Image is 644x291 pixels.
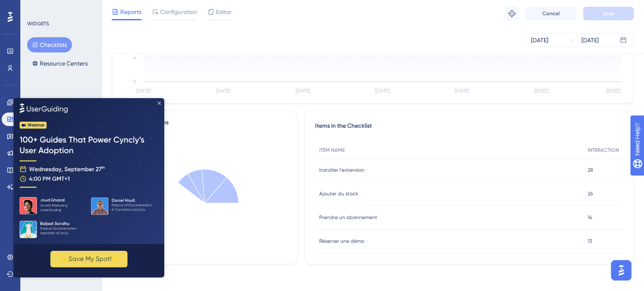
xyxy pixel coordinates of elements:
[27,56,93,71] button: Resource Centers
[603,10,614,17] span: Save
[144,3,147,7] div: Close Preview
[588,214,592,221] span: 14
[319,147,345,154] span: ITEM NAME
[542,10,560,17] span: Cancel
[133,79,136,85] tspan: 0
[319,238,364,244] span: Réserver une démo
[531,35,548,45] div: [DATE]
[160,7,197,17] span: Configuration
[216,7,232,17] span: Editor
[534,88,549,94] tspan: [DATE]
[216,88,230,94] tspan: [DATE]
[122,133,287,145] div: 81
[20,2,53,12] span: Need Help?
[136,88,151,94] tspan: [DATE]
[315,121,372,135] span: Items in the Checklist
[588,238,592,244] span: 13
[588,190,593,197] span: 26
[606,88,621,94] tspan: [DATE]
[375,88,390,94] tspan: [DATE]
[37,153,114,169] button: ✨ Save My Spot!✨
[581,35,599,45] div: [DATE]
[583,7,634,20] button: Save
[27,20,49,27] div: WIDGETS
[27,37,72,52] button: Checklists
[319,190,358,197] span: Ajouter du stock
[120,7,141,17] span: Reports
[525,7,576,20] button: Cancel
[296,88,310,94] tspan: [DATE]
[588,167,593,173] span: 28
[319,214,377,221] span: Prendre un abonnement
[133,55,136,60] tspan: 4
[588,147,619,154] span: INTERACTION
[455,88,469,94] tspan: [DATE]
[608,258,634,283] iframe: UserGuiding AI Assistant Launcher
[319,167,365,173] span: Installer l'extension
